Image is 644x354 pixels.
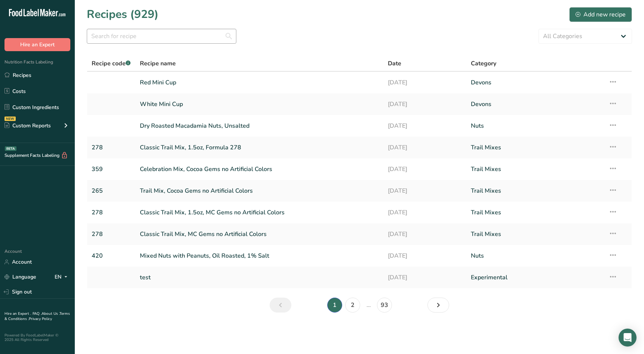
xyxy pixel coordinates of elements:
a: 278 [92,205,131,220]
a: About Us . [42,311,59,316]
a: [DATE] [388,96,461,112]
a: Devons [471,96,600,112]
a: Nuts [471,118,600,134]
a: Page 93. [377,298,392,313]
a: Hire an Expert . [4,311,31,316]
a: 278 [92,226,131,242]
a: Terms & Conditions . [4,311,70,322]
span: Category [471,59,496,68]
a: Trail Mixes [471,140,600,155]
a: [DATE] [388,270,461,285]
a: White Mini Cup [140,96,379,112]
a: [DATE] [388,140,461,155]
button: Add new recipe [569,7,632,22]
a: Devons [471,75,600,90]
a: 420 [92,248,131,264]
a: Dry Roasted Macadamia Nuts, Unsalted [140,118,379,134]
div: Add new recipe [576,10,626,19]
a: [DATE] [388,205,461,220]
a: Red Mini Cup [140,75,379,90]
a: 265 [92,183,131,199]
a: Mixed Nuts with Peanuts, Oil Roasted, 1% Salt [140,248,379,264]
div: Powered By FoodLabelMaker © 2025 All Rights Reserved [4,333,70,342]
a: 278 [92,140,131,155]
div: EN [55,273,70,282]
a: Page 2. [345,298,360,313]
a: [DATE] [388,75,461,90]
a: Trail Mixes [471,183,600,199]
a: Trail Mixes [471,161,600,177]
a: test [140,270,379,285]
div: Open Intercom Messenger [619,329,637,347]
button: Hire an Expert [4,38,70,51]
div: BETA [5,146,16,151]
a: Next page [427,298,449,313]
a: Celebration Mix, Cocoa Gems no Artificial Colors [140,161,379,177]
a: [DATE] [388,118,461,134]
a: Experimental [471,270,600,285]
div: NEW [4,117,16,121]
span: Recipe code [92,59,131,68]
a: Nuts [471,248,600,264]
a: FAQ . [33,311,42,316]
input: Search for recipe [87,29,236,44]
a: Classic Trail Mix, 1.5oz, MC Gems no Artificial Colors [140,205,379,220]
div: Custom Reports [4,122,51,130]
a: 359 [92,161,131,177]
span: Date [388,59,401,68]
a: Previous page [270,298,291,313]
a: Privacy Policy [29,316,52,322]
span: Recipe name [140,59,176,68]
a: Trail Mixes [471,205,600,220]
h1: Recipes (929) [87,6,159,23]
a: Language [4,270,36,283]
a: Trail Mix, Cocoa Gems no Artificial Colors [140,183,379,199]
a: [DATE] [388,161,461,177]
a: [DATE] [388,226,461,242]
a: Classic Trail Mix, 1.5oz, Formula 278 [140,140,379,155]
a: Trail Mixes [471,226,600,242]
a: [DATE] [388,248,461,264]
a: Classic Trail Mix, MC Gems no Artificial Colors [140,226,379,242]
a: [DATE] [388,183,461,199]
